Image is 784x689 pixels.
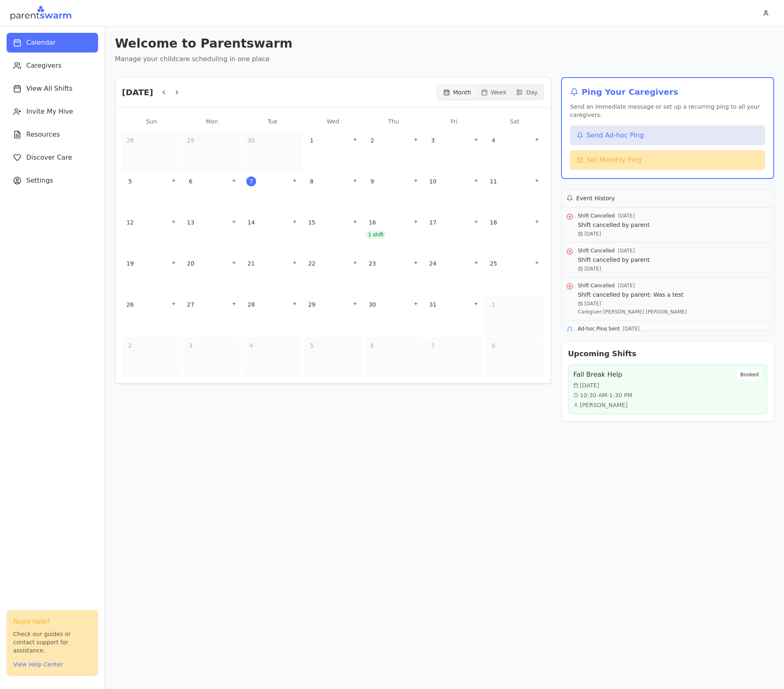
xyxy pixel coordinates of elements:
[578,256,650,264] p: Shift cancelled by parent
[364,114,423,129] div: Thu
[366,231,386,239] div: 1 shift
[125,341,135,350] span: 2
[573,370,633,380] h3: Fall Break Help
[580,401,628,409] span: [PERSON_NAME]
[367,217,377,227] span: 16
[488,341,498,350] span: 8
[7,148,98,167] button: Discover Care
[26,107,73,117] span: Invite My Hive
[351,135,359,144] div: Add shift
[578,282,615,289] span: Shift Cancelled
[587,130,644,140] span: Send Ad-hoc Ping
[307,341,317,350] span: 5
[351,300,359,308] div: Add shift
[488,259,498,268] span: 25
[367,300,377,309] span: 30
[533,135,541,144] div: Add shift
[578,247,615,254] span: Shift Cancelled
[587,155,642,165] span: Set Monthly Ping
[170,217,178,226] div: Add shift
[230,217,238,226] div: Add shift
[307,259,317,268] span: 22
[115,54,774,64] p: Manage your childcare scheduling in one place
[26,61,62,71] span: Caregivers
[307,176,317,186] span: 8
[511,86,543,99] button: Day
[578,325,620,332] span: Ad-hoc Ping Sent
[472,176,480,185] div: Add shift
[367,176,377,186] span: 9
[307,135,317,145] span: 1
[576,194,615,202] h3: Event History
[7,171,98,190] button: Settings
[186,176,196,186] span: 6
[26,176,53,185] span: Settings
[183,114,242,129] div: Mon
[291,217,299,226] div: Add shift
[580,381,599,389] span: [DATE]
[367,259,377,268] span: 23
[578,300,687,307] p: [DATE]
[351,217,359,226] div: Add shift
[246,341,256,350] span: 4
[533,176,541,185] div: Add shift
[7,102,98,121] button: Invite My Hive
[472,135,480,144] div: Add shift
[412,259,420,267] div: Add shift
[307,300,317,309] span: 29
[10,5,72,21] img: Parentswarm Logo
[367,135,377,145] span: 2
[125,300,135,309] span: 26
[351,176,359,185] div: Add shift
[578,309,687,315] p: Caregiver: [PERSON_NAME] [PERSON_NAME]
[246,176,256,186] span: 7
[170,176,178,185] div: Add shift
[570,103,765,119] p: Send an immediate message or set up a recurring ping to all your caregivers.
[618,282,635,289] span: [DATE]
[125,176,135,186] span: 5
[428,176,438,186] span: 10
[122,87,153,98] h2: [DATE]
[580,391,633,399] span: 10:30 AM - 1:30 PM
[186,341,196,350] span: 3
[115,36,774,51] h1: Welcome to Parentswarm
[246,135,256,145] span: 30
[351,259,359,267] div: Add shift
[186,217,196,227] span: 13
[158,87,170,98] button: Previous
[230,259,238,267] div: Add shift
[13,617,92,627] h3: Need help?
[304,114,363,129] div: Wed
[26,153,72,163] span: Discover Care
[568,348,767,359] h2: Upcoming Shifts
[488,300,498,309] span: 1
[578,231,650,237] p: [DATE]
[618,213,635,219] span: [DATE]
[171,87,183,98] button: Next
[246,217,256,227] span: 14
[485,114,544,129] div: Sat
[570,86,765,98] h2: Ping Your Caregivers
[533,217,541,226] div: Add shift
[488,217,498,227] span: 18
[230,176,238,185] div: Add shift
[476,86,511,99] button: Week
[578,291,687,299] p: Shift cancelled by parent: Was a test
[307,217,317,227] span: 15
[125,217,135,227] span: 12
[125,259,135,268] span: 19
[246,300,256,309] span: 28
[367,341,377,350] span: 6
[7,125,98,144] button: Resources
[428,217,438,227] span: 17
[186,259,196,268] span: 20
[26,130,60,140] span: Resources
[428,300,438,309] span: 31
[618,247,635,254] span: [DATE]
[230,300,238,308] div: Add shift
[578,266,650,272] p: [DATE]
[13,630,92,655] p: Check our guides or contact support for assistance.
[428,135,438,145] span: 3
[533,259,541,267] div: Add shift
[26,84,73,94] span: View All Shifts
